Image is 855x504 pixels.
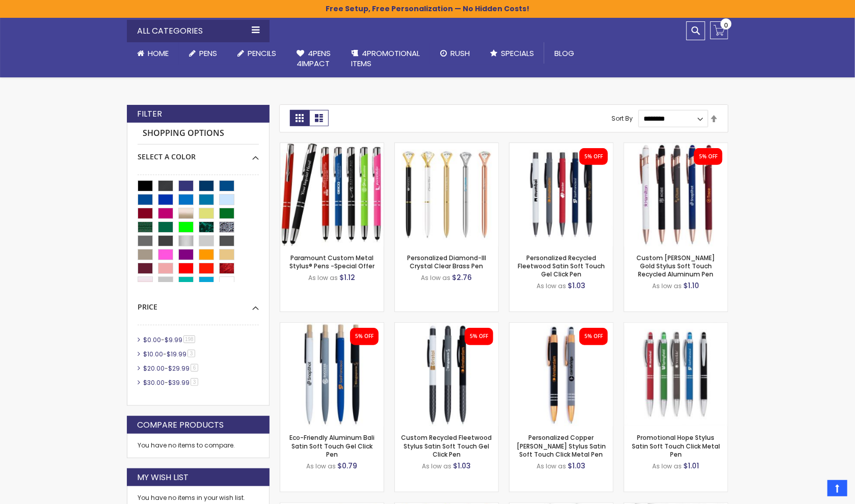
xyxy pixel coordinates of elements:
div: Select A Color [138,145,259,162]
a: $30.00-$39.993 [141,378,202,387]
a: Pencils [227,42,286,65]
div: 5% OFF [470,333,488,340]
span: As low as [537,282,567,290]
a: Promotional Hope Stylus Satin Soft Touch Click Metal Pen [624,322,728,331]
div: 5% OFF [584,153,603,160]
span: As low as [653,462,682,470]
span: Blog [554,48,574,59]
span: As low as [422,462,452,470]
a: Home [127,42,179,65]
div: 5% OFF [584,333,603,340]
a: $20.00-$29.996 [141,364,202,373]
span: 0 [724,20,728,30]
img: Eco-Friendly Aluminum Bali Satin Soft Touch Gel Click Pen [280,323,384,426]
a: Custom Lexi Rose Gold Stylus Soft Touch Recycled Aluminum Pen [624,143,728,151]
a: Eco-Friendly Aluminum Bali Satin Soft Touch Gel Click Pen [289,433,375,458]
a: $0.00-$9.99198 [141,335,199,344]
span: As low as [309,273,338,282]
img: Personalized Recycled Fleetwood Satin Soft Touch Gel Click Pen [510,143,613,246]
a: Promotional Hope Stylus Satin Soft Touch Click Metal Pen [632,433,720,458]
span: $1.10 [684,281,700,291]
span: $30.00 [143,378,165,387]
span: $0.79 [338,461,358,471]
span: $10.00 [143,350,163,358]
iframe: Google Customer Reviews [771,477,855,504]
span: Pencils [248,48,276,59]
span: 4PROMOTIONAL ITEMS [351,48,420,69]
span: $29.99 [168,364,190,373]
a: 4PROMOTIONALITEMS [341,42,430,75]
span: $1.03 [453,461,471,471]
a: Custom [PERSON_NAME] Gold Stylus Soft Touch Recycled Aluminum Pen [637,254,715,278]
img: Personalized Copper Penny Stylus Satin Soft Touch Click Metal Pen [510,323,613,426]
span: $2.76 [452,272,472,283]
div: 5% OFF [699,153,717,160]
a: Personalized Copper Penny Stylus Satin Soft Touch Click Metal Pen [510,322,613,331]
span: As low as [421,273,451,282]
img: Custom Lexi Rose Gold Stylus Soft Touch Recycled Aluminum Pen [624,143,728,246]
span: Pens [199,48,217,59]
span: 3 [188,350,195,357]
span: $1.01 [684,461,700,471]
strong: Filter [137,108,162,120]
span: As low as [653,282,682,290]
a: Personalized Diamond-III Crystal Clear Brass Pen [407,254,486,270]
a: Paramount Custom Metal Stylus® Pens -Special Offer [280,143,384,151]
strong: My Wish List [137,472,189,483]
a: Specials [480,42,544,65]
div: All Categories [127,20,270,42]
span: As low as [307,462,336,470]
div: You have no items in your wish list. [138,494,259,502]
a: Personalized Copper [PERSON_NAME] Stylus Satin Soft Touch Click Metal Pen [517,433,606,458]
a: Blog [544,42,584,65]
strong: Grid [290,110,309,126]
span: $19.99 [167,350,186,358]
span: Rush [450,48,470,59]
span: $0.00 [143,335,161,344]
a: 4Pens4impact [286,42,341,75]
a: Rush [430,42,480,65]
span: 4Pens 4impact [297,48,331,69]
a: Personalized Diamond-III Crystal Clear Brass Pen [395,143,498,151]
img: Personalized Diamond-III Crystal Clear Brass Pen [395,143,498,246]
a: Eco-Friendly Aluminum Bali Satin Soft Touch Gel Click Pen [280,322,384,331]
a: Custom Recycled Fleetwood Stylus Satin Soft Touch Gel Click Pen [395,322,498,331]
span: As low as [537,462,567,470]
a: 0 [710,21,728,39]
strong: Shopping Options [138,123,259,145]
a: $10.00-$19.993 [141,350,199,358]
img: Custom Recycled Fleetwood Stylus Satin Soft Touch Gel Click Pen [395,323,498,426]
span: Home [148,48,169,59]
span: 6 [191,364,198,372]
span: 3 [191,378,198,386]
span: $1.12 [340,272,356,283]
span: 198 [183,335,195,343]
span: $39.99 [168,378,190,387]
div: 5% OFF [355,333,373,340]
span: $20.00 [143,364,165,373]
a: Custom Recycled Fleetwood Stylus Satin Soft Touch Gel Click Pen [402,433,492,458]
div: You have no items to compare. [127,434,270,458]
span: $1.03 [568,461,586,471]
img: Paramount Custom Metal Stylus® Pens -Special Offer [280,143,384,246]
a: Paramount Custom Metal Stylus® Pens -Special Offer [289,254,375,270]
strong: Compare Products [137,419,224,431]
label: Sort By [612,114,633,123]
a: Personalized Recycled Fleetwood Satin Soft Touch Gel Click Pen [510,143,613,151]
span: $9.99 [165,335,182,344]
div: Price [138,295,259,312]
a: Personalized Recycled Fleetwood Satin Soft Touch Gel Click Pen [518,254,605,278]
img: Promotional Hope Stylus Satin Soft Touch Click Metal Pen [624,323,728,426]
a: Pens [179,42,227,65]
span: Specials [501,48,534,59]
span: $1.03 [568,281,586,291]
